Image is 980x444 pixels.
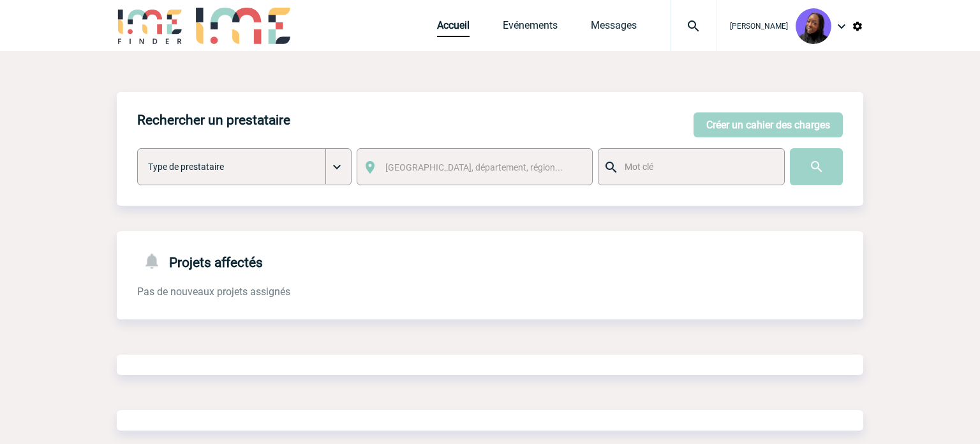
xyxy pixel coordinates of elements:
a: Accueil [437,19,470,37]
a: Messages [591,19,637,37]
input: Submit [790,148,843,185]
span: Pas de nouveaux projets assignés [137,286,290,298]
span: [GEOGRAPHIC_DATA], département, région... [385,162,563,172]
img: notifications-24-px-g.png [142,252,169,270]
img: 131349-0.png [796,8,831,44]
span: [PERSON_NAME] [730,22,788,31]
a: Evénements [503,19,558,37]
img: IME-Finder [117,8,183,44]
input: Mot clé [621,158,773,175]
h4: Projets affectés [137,252,263,270]
h4: Rechercher un prestataire [137,112,290,128]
